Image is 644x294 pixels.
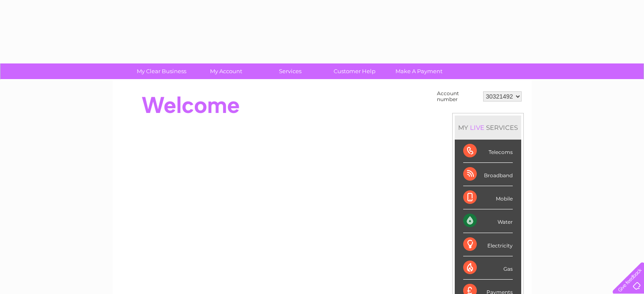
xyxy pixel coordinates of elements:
div: MY SERVICES [455,115,521,140]
a: My Account [191,63,261,79]
div: Gas [463,256,513,280]
a: Services [255,63,325,79]
div: Mobile [463,186,513,209]
a: My Clear Business [127,63,196,79]
div: Water [463,209,513,233]
div: Telecoms [463,140,513,163]
div: Broadband [463,163,513,186]
a: Make A Payment [384,63,454,79]
td: Account number [435,88,481,104]
div: LIVE [468,124,486,132]
a: Customer Help [320,63,390,79]
div: Electricity [463,233,513,256]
